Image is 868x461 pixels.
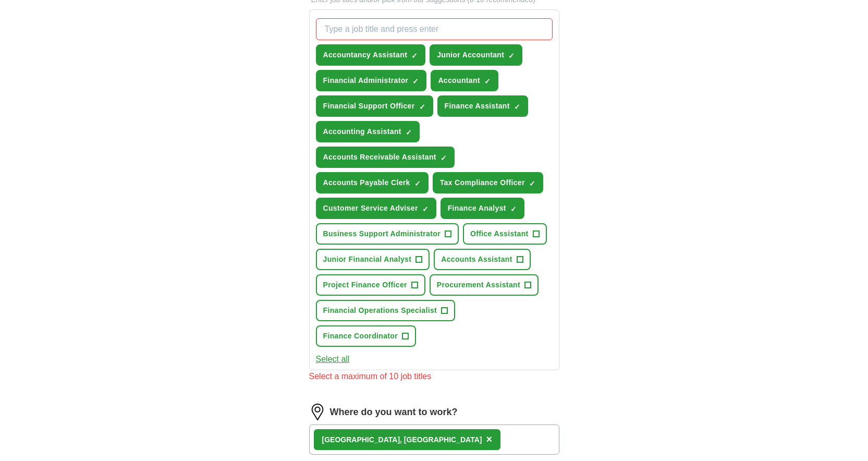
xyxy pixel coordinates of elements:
button: Project Finance Officer [316,274,425,296]
span: Business Support Administrator [323,228,441,239]
div: [GEOGRAPHIC_DATA], [GEOGRAPHIC_DATA] [322,434,482,445]
button: Tax Compliance Officer✓ [433,172,543,193]
span: Junior Accountant [437,50,504,60]
span: Tax Compliance Officer [440,177,525,188]
span: ✓ [514,103,520,111]
span: Procurement Assistant [437,280,520,290]
span: ✓ [484,77,491,86]
span: Accounts Payable Clerk [323,177,410,188]
span: ✓ [406,128,412,137]
button: Procurement Assistant [430,274,539,296]
span: ✓ [529,179,535,188]
button: Junior Accountant✓ [430,44,522,66]
button: Accountant✓ [431,70,498,91]
span: Accounts Assistant [441,254,512,265]
button: Customer Service Adviser✓ [316,198,436,219]
span: ✓ [419,103,425,111]
span: Finance Analyst [448,203,506,214]
button: Junior Financial Analyst [316,249,430,270]
button: Accounts Assistant [434,249,530,270]
span: Financial Administrator [323,75,409,86]
button: Finance Assistant✓ [437,95,528,117]
label: Where do you want to work? [330,405,458,419]
span: ✓ [441,154,447,162]
img: location.png [309,404,326,420]
button: Accountancy Assistant✓ [316,44,426,66]
button: Accounting Assistant✓ [316,121,420,142]
button: Financial Operations Specialist [316,300,456,321]
span: Finance Assistant [445,101,510,112]
span: ✓ [412,77,419,86]
span: ✓ [414,179,421,188]
button: Finance Analyst✓ [441,198,524,219]
span: Accounting Assistant [323,126,401,137]
span: Junior Financial Analyst [323,254,412,265]
button: Accounts Payable Clerk✓ [316,172,429,193]
div: Select a maximum of 10 job titles [309,370,559,383]
button: Office Assistant [463,223,547,245]
button: Accounts Receivable Assistant✓ [316,147,455,168]
span: Financial Support Officer [323,101,415,112]
span: ✓ [508,52,515,60]
span: Office Assistant [470,228,529,239]
span: Finance Coordinator [323,331,398,342]
button: Select all [316,353,350,366]
button: × [486,432,492,447]
button: Finance Coordinator [316,325,417,347]
span: Accounts Receivable Assistant [323,152,436,163]
input: Type a job title and press enter [316,18,553,40]
span: ✓ [510,205,517,213]
span: Project Finance Officer [323,280,407,290]
span: Accountancy Assistant [323,50,408,60]
span: Financial Operations Specialist [323,305,437,316]
button: Financial Administrator✓ [316,70,427,91]
button: Financial Support Officer✓ [316,95,433,117]
span: Accountant [438,75,480,86]
span: × [486,433,492,445]
span: ✓ [411,52,418,60]
button: Business Support Administrator [316,223,459,245]
span: ✓ [422,205,429,213]
span: Customer Service Adviser [323,203,418,214]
